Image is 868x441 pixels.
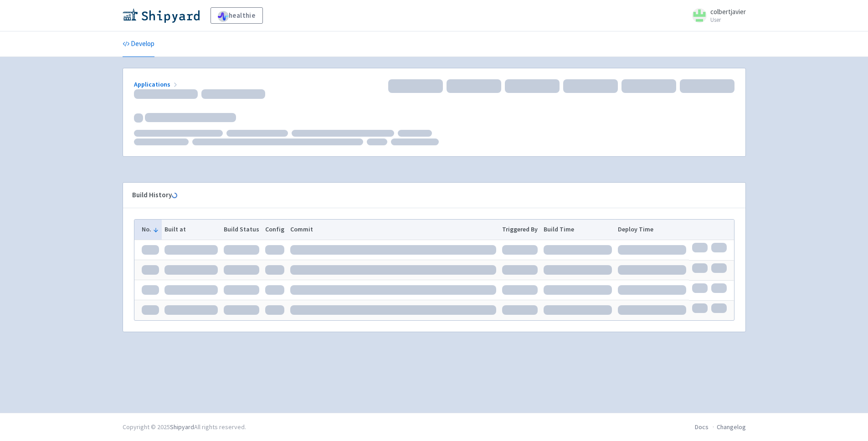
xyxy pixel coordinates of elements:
img: Shipyard logo [123,8,200,23]
span: colbertjavier [710,7,746,16]
a: Shipyard [170,423,194,431]
a: Applications [134,80,179,88]
th: Deploy Time [615,220,689,240]
th: Build Time [541,220,615,240]
div: Copyright © 2025 All rights reserved. [123,422,246,432]
a: healthie [211,7,263,24]
th: Build Status [221,220,262,240]
th: Triggered By [499,220,541,240]
div: Build History [132,190,722,200]
a: Docs [695,423,709,431]
a: Changelog [717,423,746,431]
button: No. [142,225,159,234]
th: Config [262,220,287,240]
small: User [710,17,746,23]
a: Develop [123,31,154,57]
th: Commit [287,220,499,240]
th: Built at [162,220,221,240]
a: colbertjavier User [687,8,746,23]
